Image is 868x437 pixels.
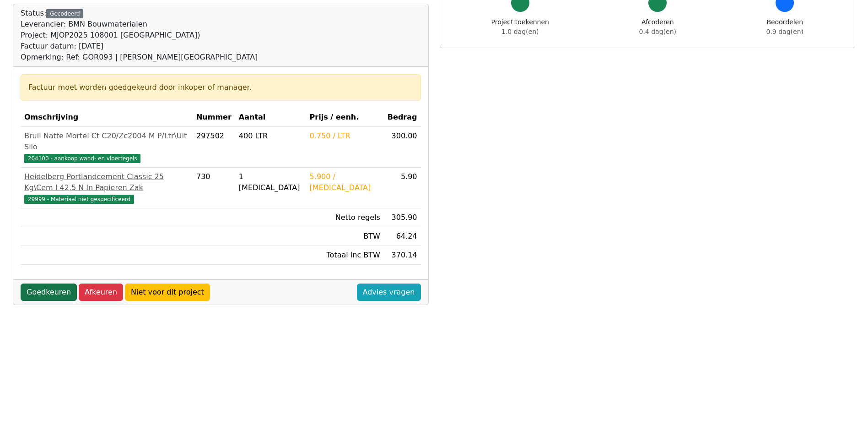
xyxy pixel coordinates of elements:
a: Niet voor dit project [125,284,210,301]
td: 64.24 [384,227,421,246]
a: Afkeuren [79,284,123,301]
a: Heidelberg Portlandcement Classic 25 Kg\Cem I 42,5 N In Papieren Zak29999 - Materiaal niet gespec... [24,171,189,204]
th: Aantal [235,108,306,127]
span: 1.0 dag(en) [501,28,539,35]
div: 5.900 / [MEDICAL_DATA] [310,171,380,193]
span: 0.9 dag(en) [766,28,803,35]
div: Factuur moet worden goedgekeurd door inkoper of manager. [28,82,413,93]
td: BTW [306,227,384,246]
td: 297502 [193,127,235,168]
th: Omschrijving [21,108,193,127]
td: 370.14 [384,246,421,265]
div: Bruil Natte Mortel Ct C20/Zc2004 M P/Ltr\Uit Silo [24,131,189,153]
a: Advies vragen [357,284,421,301]
a: Bruil Natte Mortel Ct C20/Zc2004 M P/Ltr\Uit Silo204100 - aankoop wand- en vloertegels [24,131,189,164]
span: 29999 - Materiaal niet gespecificeerd [24,195,134,204]
div: 400 LTR [239,131,302,142]
div: Beoordelen [766,17,803,37]
span: 204100 - aankoop wand- en vloertegels [24,154,140,163]
div: Heidelberg Portlandcement Classic 25 Kg\Cem I 42,5 N In Papieren Zak [24,171,189,193]
td: Netto regels [306,208,384,227]
th: Bedrag [384,108,421,127]
div: 0.750 / LTR [310,131,380,142]
a: Goedkeuren [21,284,77,301]
div: Leverancier: BMN Bouwmaterialen [21,19,258,30]
th: Prijs / eenh. [306,108,384,127]
td: 300.00 [384,127,421,168]
td: 305.90 [384,208,421,227]
th: Nummer [193,108,235,127]
div: 1 [MEDICAL_DATA] [239,171,302,193]
span: 0.4 dag(en) [639,28,676,35]
div: Afcoderen [639,17,676,37]
div: Status: [21,8,258,63]
div: Project toekennen [491,17,549,37]
div: Factuur datum: [DATE] [21,41,258,52]
td: Totaal inc BTW [306,246,384,265]
div: Gecodeerd [46,9,83,18]
div: Project: MJOP2025 108001 [GEOGRAPHIC_DATA]) [21,30,258,41]
td: 730 [193,168,235,208]
div: Opmerking: Ref: GOR093 | [PERSON_NAME][GEOGRAPHIC_DATA] [21,52,258,63]
td: 5.90 [384,168,421,208]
